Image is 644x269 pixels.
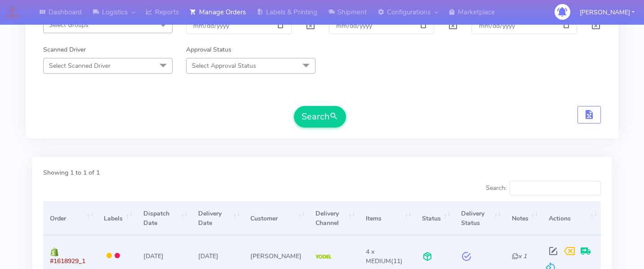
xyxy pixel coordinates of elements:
[415,202,454,235] th: Status: activate to sort column ascending
[43,202,97,235] th: Order: activate to sort column ascending
[244,202,308,235] th: Customer: activate to sort column ascending
[510,181,601,195] input: Search:
[191,202,244,235] th: Delivery Date: activate to sort column ascending
[294,106,346,128] button: Search
[315,255,331,259] img: Yodel
[573,3,641,22] button: [PERSON_NAME]
[366,247,403,265] span: (11)
[50,247,59,256] img: shopify.png
[512,252,527,260] i: x 1
[308,202,359,235] th: Delivery Channel: activate to sort column ascending
[366,247,391,265] span: 4 x MEDIUM
[192,62,256,70] span: Select Approval Status
[49,21,89,29] span: Select Groups
[186,45,231,54] label: Approval Status
[50,257,85,265] span: #1618929_1
[505,202,542,235] th: Notes: activate to sort column ascending
[454,202,505,235] th: Delivery Status: activate to sort column ascending
[136,202,191,235] th: Dispatch Date: activate to sort column ascending
[486,181,601,195] label: Search:
[43,168,100,177] label: Showing 1 to 1 of 1
[97,202,136,235] th: Labels: activate to sort column ascending
[359,202,415,235] th: Items: activate to sort column ascending
[49,62,111,70] span: Select Scanned Driver
[542,202,601,235] th: Actions: activate to sort column ascending
[43,45,86,54] label: Scanned Driver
